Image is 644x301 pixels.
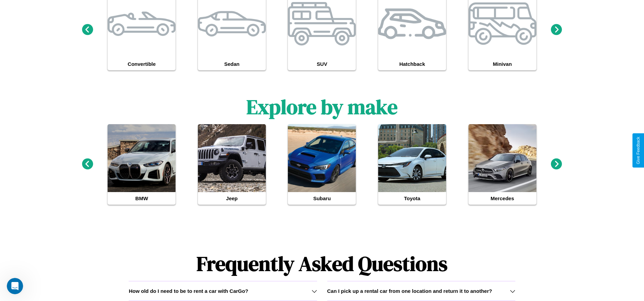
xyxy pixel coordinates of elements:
[108,192,176,205] h4: BMW
[288,58,356,70] h4: SUV
[198,58,266,70] h4: Sedan
[246,93,398,121] h1: Explore by make
[468,192,536,205] h4: Mercedes
[378,192,446,205] h4: Toyota
[468,58,536,70] h4: Minivan
[7,278,23,294] iframe: Intercom live chat
[378,58,446,70] h4: Hatchback
[108,58,176,70] h4: Convertible
[198,192,266,205] h4: Jeep
[129,246,515,281] h1: Frequently Asked Questions
[636,137,641,164] div: Give Feedback
[288,192,356,205] h4: Subaru
[129,288,248,294] h3: How old do I need to be to rent a car with CarGo?
[327,288,492,294] h3: Can I pick up a rental car from one location and return it to another?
